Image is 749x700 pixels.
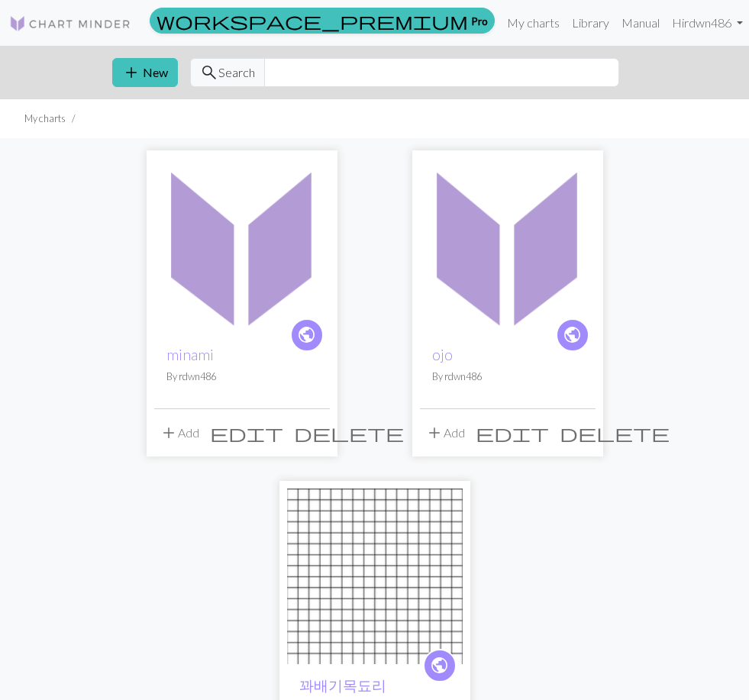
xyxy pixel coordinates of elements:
a: minami [166,346,214,363]
button: Edit [470,418,554,447]
i: Edit [476,424,549,442]
span: delete [294,422,404,444]
span: edit [210,422,283,444]
img: 꽈배기목됴리 [287,489,463,664]
button: Add [420,418,470,447]
i: public [297,320,316,350]
p: By rdwn486 [432,369,583,384]
i: public [563,320,582,350]
a: Pro [150,8,495,34]
a: ojo [420,237,596,251]
a: Hirdwn486 [666,8,749,38]
span: public [563,323,582,347]
span: add [122,62,140,83]
button: New [112,58,178,87]
img: minami [154,158,330,334]
a: 꽈배기목됴리 [299,676,386,694]
button: Delete [554,418,675,447]
button: Edit [205,418,289,447]
a: My charts [501,8,566,38]
span: add [160,422,178,444]
i: public [430,650,449,681]
span: workspace_premium [157,10,468,31]
span: Search [218,63,255,82]
a: minami [154,237,330,251]
span: add [425,422,444,444]
span: public [430,653,449,677]
a: 꽈배기목됴리 [287,567,463,582]
a: Manual [615,8,666,38]
img: Logo [9,15,131,33]
span: public [297,323,316,347]
a: public [556,318,589,352]
img: ojo [420,158,596,334]
button: Add [154,418,205,447]
span: delete [560,422,670,444]
a: ojo [432,346,453,363]
span: search [200,62,218,83]
i: Edit [210,424,283,442]
a: public [423,649,457,682]
span: edit [476,422,549,444]
a: public [290,318,324,352]
li: My charts [24,111,66,126]
p: By rdwn486 [166,369,318,384]
button: Delete [289,418,409,447]
a: Library [566,8,615,38]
